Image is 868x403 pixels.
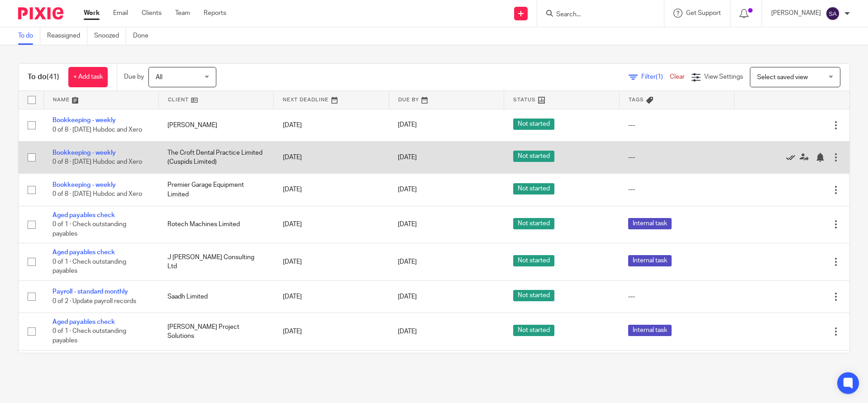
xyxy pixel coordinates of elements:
[274,206,389,243] td: [DATE]
[68,67,108,87] a: + Add task
[686,10,721,16] span: Get Support
[398,259,417,265] span: [DATE]
[52,249,115,256] a: Aged payables check
[757,74,808,81] span: Select saved view
[52,117,116,123] a: Bookkeeping - weekly
[52,319,115,325] a: Aged payables check
[398,221,417,228] span: [DATE]
[142,9,162,18] a: Clients
[47,27,87,45] a: Reassigned
[124,72,144,81] p: Due by
[274,313,389,350] td: [DATE]
[398,294,417,300] span: [DATE]
[204,9,226,18] a: Reports
[398,122,417,128] span: [DATE]
[628,255,672,266] span: Internal task
[158,313,273,350] td: [PERSON_NAME] Project Solutions
[52,328,126,344] span: 0 of 1 · Check outstanding payables
[158,280,273,313] td: Saadh Limited
[158,350,273,387] td: Story Leading Education Ltd
[158,174,273,206] td: Premier Garage Equipment Limited
[628,153,725,162] div: ---
[628,325,672,336] span: Internal task
[52,221,126,237] span: 0 of 1 · Check outstanding payables
[513,325,554,336] span: Not started
[274,243,389,280] td: [DATE]
[274,174,389,206] td: [DATE]
[513,119,554,130] span: Not started
[274,141,389,173] td: [DATE]
[555,11,637,19] input: Search
[52,150,116,156] a: Bookkeeping - weekly
[670,74,685,80] a: Clear
[641,74,670,80] span: Filter
[28,72,59,82] h1: To do
[18,27,40,45] a: To do
[274,109,389,141] td: [DATE]
[158,109,273,141] td: [PERSON_NAME]
[274,280,389,313] td: [DATE]
[513,255,554,266] span: Not started
[84,9,100,18] a: Work
[513,183,554,194] span: Not started
[656,74,663,80] span: (1)
[629,97,644,102] span: Tags
[771,9,821,18] p: [PERSON_NAME]
[704,74,743,80] span: View Settings
[274,350,389,387] td: [DATE]
[52,212,115,218] a: Aged payables check
[52,289,128,295] a: Payroll - standard monthly
[513,218,554,229] span: Not started
[825,6,840,21] img: svg%3E
[18,7,63,19] img: Pixie
[133,27,155,45] a: Done
[52,182,116,188] a: Bookkeeping - weekly
[52,191,142,198] span: 0 of 8 · [DATE] Hubdoc and Xero
[175,9,190,18] a: Team
[113,9,128,18] a: Email
[158,243,273,280] td: J [PERSON_NAME] Consulting Ltd
[52,127,142,133] span: 0 of 8 · [DATE] Hubdoc and Xero
[513,290,554,301] span: Not started
[52,259,126,275] span: 0 of 1 · Check outstanding payables
[513,151,554,162] span: Not started
[156,74,162,81] span: All
[158,141,273,173] td: The Croft Dental Practice Limited (Cuspids Limited)
[398,328,417,335] span: [DATE]
[398,186,417,193] span: [DATE]
[628,185,725,194] div: ---
[52,298,136,304] span: 0 of 2 · Update payroll records
[52,159,142,165] span: 0 of 8 · [DATE] Hubdoc and Xero
[398,154,417,161] span: [DATE]
[628,121,725,130] div: ---
[94,27,126,45] a: Snoozed
[47,73,59,81] span: (41)
[158,206,273,243] td: Rotech Machines Limited
[786,153,800,162] a: Mark as done
[628,218,672,229] span: Internal task
[628,292,725,301] div: ---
